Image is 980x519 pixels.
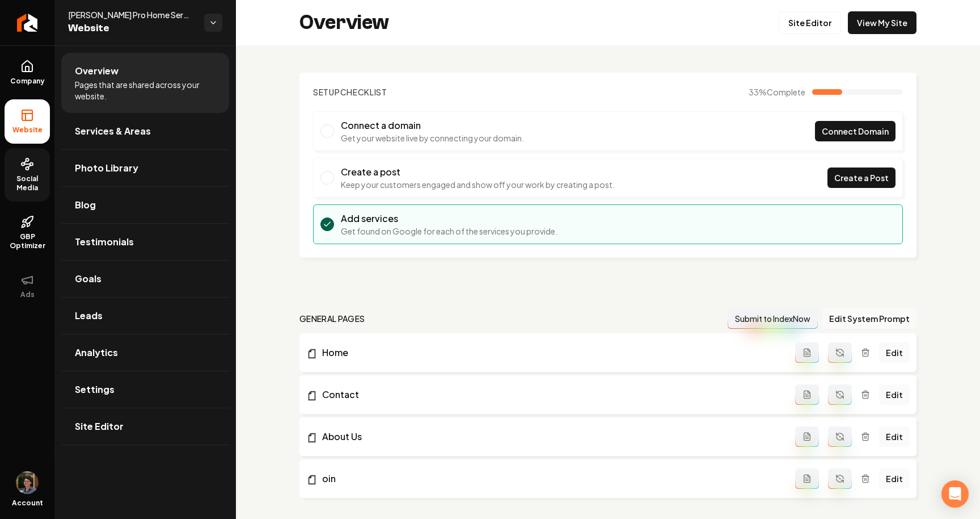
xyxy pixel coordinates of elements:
[341,212,557,225] h3: Add services
[795,342,819,363] button: Add admin page prompt
[61,113,229,149] a: Services & Areas
[879,468,910,489] a: Edit
[341,225,557,237] p: Get found on Google for each of the services you provide.
[16,290,39,299] span: Ads
[306,430,795,443] a: About Us
[61,224,229,260] a: Testimonials
[68,9,195,20] span: [PERSON_NAME] Pro Home Services
[795,426,819,447] button: Add admin page prompt
[16,471,39,494] button: Open user button
[822,125,889,137] span: Connect Domain
[68,20,195,36] span: Website
[61,261,229,297] a: Goals
[341,179,615,190] p: Keep your customers engaged and show off your work by creating a post.
[5,232,50,250] span: GBP Optimizer
[341,119,524,132] h3: Connect a domain
[5,174,50,192] span: Social Media
[306,472,795,485] a: oin
[75,383,115,396] span: Settings
[879,384,910,405] a: Edit
[8,125,47,135] span: Website
[299,313,365,324] h2: general pages
[306,388,795,401] a: Contact
[313,87,340,97] span: Setup
[75,64,119,78] span: Overview
[749,86,805,98] span: 33 %
[12,499,43,508] span: Account
[5,148,50,202] a: Social Media
[822,308,916,329] button: Edit System Prompt
[341,165,615,179] h3: Create a post
[75,272,102,286] span: Goals
[75,235,134,249] span: Testimonials
[75,420,124,433] span: Site Editor
[767,87,805,97] span: Complete
[75,161,138,175] span: Photo Library
[75,198,96,212] span: Blog
[834,172,889,184] span: Create a Post
[5,206,50,259] a: GBP Optimizer
[306,346,795,359] a: Home
[313,86,387,98] h2: Checklist
[75,309,103,323] span: Leads
[795,384,819,405] button: Add admin page prompt
[941,480,969,508] div: Open Intercom Messenger
[879,426,910,447] a: Edit
[848,11,916,34] a: View My Site
[61,371,229,408] a: Settings
[795,468,819,489] button: Add admin page prompt
[827,168,895,188] a: Create a Post
[61,298,229,334] a: Leads
[728,308,818,329] button: Submit to IndexNow
[61,187,229,223] a: Blog
[61,408,229,445] a: Site Editor
[75,346,118,359] span: Analytics
[879,342,910,363] a: Edit
[5,51,50,95] a: Company
[779,11,841,34] a: Site Editor
[16,471,39,494] img: Mitchell Stahl
[6,77,49,86] span: Company
[17,14,38,32] img: Rebolt Logo
[75,124,151,138] span: Services & Areas
[815,121,895,141] a: Connect Domain
[61,334,229,371] a: Analytics
[299,11,389,34] h2: Overview
[75,79,216,102] span: Pages that are shared across your website.
[5,264,50,308] button: Ads
[61,150,229,186] a: Photo Library
[341,132,524,144] p: Get your website live by connecting your domain.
